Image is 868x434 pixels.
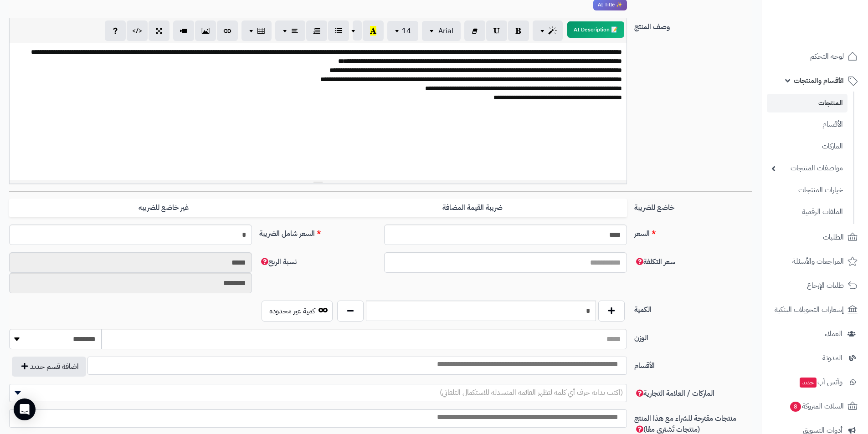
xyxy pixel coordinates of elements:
[767,323,863,345] a: العملاء
[634,256,675,267] span: سعر التكلفة
[822,352,842,364] span: المدونة
[9,199,318,217] label: غير خاضع للضريبه
[256,225,380,239] label: السعر شامل الضريبة
[775,303,844,316] span: إشعارات التحويلات البنكية
[631,329,755,343] label: الوزن
[792,255,844,268] span: المراجعات والأسئلة
[825,327,842,340] span: العملاء
[634,388,714,399] span: الماركات / العلامة التجارية
[767,371,863,393] a: وآتس آبجديد
[767,202,847,222] a: الملفات الرقمية
[767,395,863,417] a: السلات المتروكة8
[767,115,847,134] a: الأقسام
[12,357,86,377] button: اضافة قسم جديد
[767,46,863,67] a: لوحة التحكم
[767,180,847,200] a: خيارات المنتجات
[440,387,623,398] span: (اكتب بداية حرف أي كلمة لتظهر القائمة المنسدلة للاستكمال التلقائي)
[631,199,755,213] label: خاضع للضريبة
[800,378,817,388] span: جديد
[631,357,755,371] label: الأقسام
[387,21,418,41] button: 14
[631,18,755,32] label: وصف المنتج
[631,225,755,239] label: السعر
[567,21,624,38] button: 📝 AI Description
[438,26,453,36] span: Arial
[767,226,863,248] a: الطلبات
[767,94,847,112] a: المنتجات
[767,347,863,369] a: المدونة
[767,137,847,156] a: الماركات
[631,301,755,315] label: الكمية
[318,199,627,217] label: ضريبة القيمة المضافة
[767,299,863,321] a: إشعارات التحويلات البنكية
[767,275,863,296] a: طلبات الإرجاع
[810,50,844,63] span: لوحة التحكم
[806,11,859,30] img: logo-2.png
[767,158,847,178] a: مواصفات المنتجات
[402,26,411,36] span: 14
[790,401,801,412] span: 8
[259,256,297,267] span: نسبة الربح
[807,279,844,292] span: طلبات الإرجاع
[767,250,863,272] a: المراجعات والأسئلة
[422,21,461,41] button: Arial
[794,74,844,87] span: الأقسام والمنتجات
[823,231,844,244] span: الطلبات
[789,400,844,413] span: السلات المتروكة
[799,376,842,388] span: وآتس آب
[14,398,36,420] div: Open Intercom Messenger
